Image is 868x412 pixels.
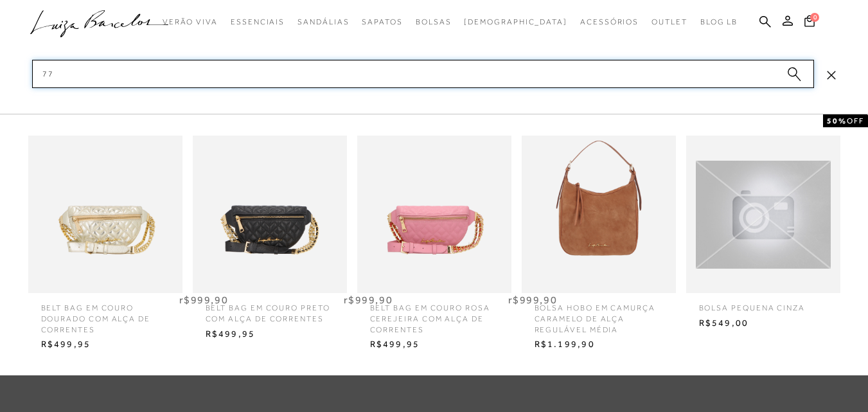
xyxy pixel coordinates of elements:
span: BLOG LB [700,17,738,26]
a: categoryNavScreenReaderText [362,10,402,34]
span: Bolsas [416,17,452,26]
img: BELT BAG EM COURO ROSA CEREJEIRA COM ALÇA DE CORRENTES [357,113,511,316]
button: 0 [801,14,819,31]
span: Verão Viva [163,17,218,26]
span: [DEMOGRAPHIC_DATA] [464,17,567,26]
span: Sandálias [297,17,349,26]
a: categoryNavScreenReaderText [297,10,349,34]
span: Acessórios [580,17,639,26]
span: BOLSA HOBO EM CAMURÇA CARAMELO DE ALÇA REGULÁVEL MÉDIA [525,293,673,335]
span: R$499,95 [31,335,179,354]
span: BELT BAG EM COURO ROSA CEREJEIRA COM ALÇA DE CORRENTES [360,293,508,335]
img: BELT BAG EM COURO DOURADO COM ALÇA DE CORRENTES [28,113,182,316]
strong: 50% [827,116,847,125]
span: Outlet [651,17,687,26]
a: noSubCategoriesText [464,10,567,34]
span: OFF [847,116,864,125]
a: BLOG LB [700,10,738,34]
a: BELT BAG EM COURO DOURADO COM ALÇA DE CORRENTES 50%OFF BELT BAG EM COURO DOURADO COM ALÇA DE CORR... [25,136,186,354]
span: R$1.199,90 [525,335,673,354]
a: bolsa pequena cinza bolsa pequena cinza R$549,00 [683,136,844,332]
span: bolsa pequena cinza [689,293,837,314]
span: Sapatos [362,17,402,26]
a: BELT BAG EM COURO ROSA CEREJEIRA COM ALÇA DE CORRENTES 50%OFF BELT BAG EM COURO ROSA CEREJEIRA CO... [354,136,515,354]
a: BOLSA HOBO EM CAMURÇA CARAMELO DE ALÇA REGULÁVEL MÉDIA BOLSA HOBO EM CAMURÇA CARAMELO DE ALÇA REG... [518,136,679,354]
img: bolsa pequena cinza [686,161,840,269]
a: categoryNavScreenReaderText [163,10,218,34]
span: R$549,00 [689,314,837,333]
span: R$499,95 [360,335,508,354]
span: R$499,95 [196,325,344,344]
span: Essenciais [231,17,285,26]
span: BELT BAG EM COURO DOURADO COM ALÇA DE CORRENTES [31,293,179,335]
input: Buscar. [32,60,814,88]
span: 0 [810,13,819,22]
span: BELT BAG EM COURO PRETO COM ALÇA DE CORRENTES [196,293,344,325]
a: categoryNavScreenReaderText [231,10,285,34]
a: categoryNavScreenReaderText [651,10,687,34]
a: BELT BAG EM COURO PRETO COM ALÇA DE CORRENTES 50%OFF BELT BAG EM COURO PRETO COM ALÇA DE CORRENTE... [190,136,350,343]
img: BELT BAG EM COURO PRETO COM ALÇA DE CORRENTES [193,113,347,316]
a: categoryNavScreenReaderText [416,10,452,34]
a: categoryNavScreenReaderText [580,10,639,34]
img: BOLSA HOBO EM CAMURÇA CARAMELO DE ALÇA REGULÁVEL MÉDIA [522,113,676,316]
